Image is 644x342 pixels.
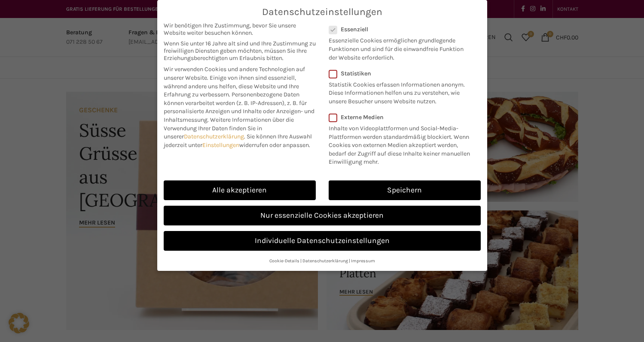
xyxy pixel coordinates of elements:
[329,33,470,62] p: Essenzielle Cookies ermöglichen grundlegende Funktionen und sind für die einwandfreie Funktion de...
[164,231,481,251] a: Individuelle Datenschutzeinstellungen
[329,114,475,121] label: Externe Medien
[269,258,299,264] a: Cookie-Details
[351,258,375,264] a: Impressum
[164,22,316,36] span: Wir benötigen Ihre Zustimmung, bevor Sie unsere Website weiter besuchen können.
[329,70,470,77] label: Statistiken
[329,26,470,33] label: Essenziell
[164,133,312,149] span: Sie können Ihre Auswahl jederzeit unter widerrufen oder anpassen.
[164,206,481,225] a: Nur essenzielle Cookies akzeptieren
[164,66,305,98] span: Wir verwenden Cookies und andere Technologien auf unserer Website. Einige von ihnen sind essenzie...
[164,91,314,123] span: Personenbezogene Daten können verarbeitet werden (z. B. IP-Adressen), z. B. für personalisierte A...
[184,133,244,140] a: Datenschutzerklärung
[164,40,316,62] span: Wenn Sie unter 16 Jahre alt sind und Ihre Zustimmung zu freiwilligen Diensten geben möchten, müss...
[164,180,316,200] a: Alle akzeptieren
[262,6,382,18] span: Datenschutzeinstellungen
[329,180,481,200] a: Speichern
[202,141,239,149] a: Einstellungen
[329,77,470,106] p: Statistik Cookies erfassen Informationen anonym. Diese Informationen helfen uns zu verstehen, wie...
[164,116,294,140] span: Weitere Informationen über die Verwendung Ihrer Daten finden Sie in unserer .
[302,258,348,264] a: Datenschutzerklärung
[329,121,475,166] p: Inhalte von Videoplattformen und Social-Media-Plattformen werden standardmäßig blockiert. Wenn Co...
